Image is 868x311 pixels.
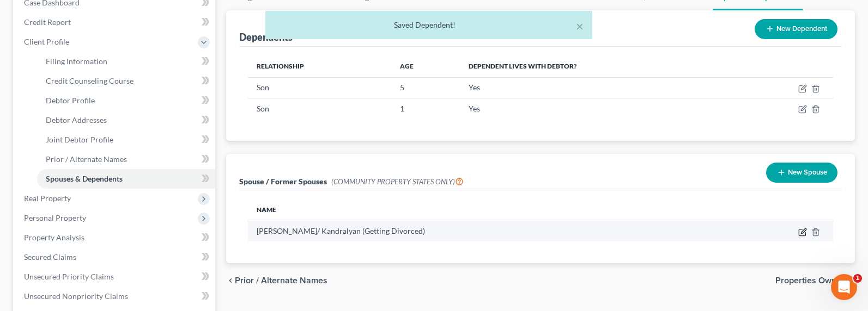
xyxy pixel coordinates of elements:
span: Client Profile [24,37,69,46]
td: 1 [391,98,460,119]
a: Credit Counseling Course [37,71,215,91]
div: Saved Dependent! [274,20,584,30]
a: Secured Claims [15,247,215,267]
th: Dependent lives with debtor? [460,55,737,77]
span: Joint Debtor Profile [46,135,113,144]
a: Debtor Addresses [37,110,215,130]
a: Filing Information [37,52,215,71]
td: Yes [460,77,737,98]
th: Name [248,199,722,221]
button: × [576,20,584,33]
iframe: Intercom live chat [831,274,857,300]
span: Properties Owned [775,276,846,285]
span: Property Analysis [24,233,84,242]
th: Age [391,55,460,77]
a: Property Analysis [15,228,215,247]
span: Unsecured Nonpriority Claims [24,291,128,301]
td: [PERSON_NAME]/ Kandralyan (Getting Divorced) [248,221,722,241]
button: New Spouse [766,163,837,183]
span: Secured Claims [24,252,76,262]
td: Son [248,77,391,98]
span: (COMMUNITY PROPERTY STATES ONLY) [331,177,464,186]
a: Debtor Profile [37,91,215,110]
span: Real Property [24,194,71,203]
button: Properties Owned chevron_right [775,276,855,285]
span: 1 [853,274,862,283]
span: Prior / Alternate Names [235,276,327,285]
a: Unsecured Priority Claims [15,267,215,287]
i: chevron_left [226,276,235,285]
button: chevron_left Prior / Alternate Names [226,276,327,285]
td: Son [248,98,391,119]
a: Prior / Alternate Names [37,150,215,169]
a: Joint Debtor Profile [37,130,215,150]
span: Unsecured Priority Claims [24,272,114,281]
span: Credit Counseling Course [46,76,133,85]
span: Filing Information [46,57,107,66]
a: Unsecured Nonpriority Claims [15,287,215,306]
span: Spouses & Dependents [46,174,123,183]
span: Debtor Profile [46,96,95,105]
span: Spouse / Former Spouses [239,177,327,186]
span: Personal Property [24,213,86,222]
td: 5 [391,77,460,98]
span: Prior / Alternate Names [46,154,127,164]
a: Spouses & Dependents [37,169,215,189]
span: Debtor Addresses [46,115,107,125]
th: Relationship [248,55,391,77]
td: Yes [460,98,737,119]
